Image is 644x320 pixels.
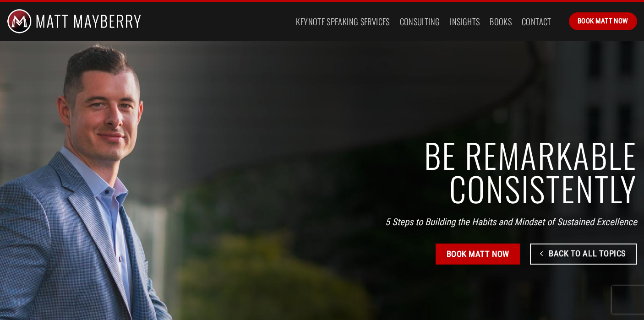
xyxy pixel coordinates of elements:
a: Keynote Speaking Services [296,13,389,30]
a: Books [490,13,512,30]
strong: Be Remarkable Consistently [424,130,637,213]
a: Back To All Topics [530,244,637,265]
a: Consulting [400,13,440,30]
a: Insights [450,13,480,30]
span: Book Matt Now [447,247,509,260]
em: 5 Steps to Building the Habits and Mindset of Sustained Excellence [385,216,637,227]
a: Contact [522,13,551,30]
img: Matt Mayberry [7,2,141,41]
a: Book Matt Now [436,244,519,265]
span: Back To All Topics [549,247,626,260]
span: Book Matt Now [578,16,628,27]
a: Book Matt Now [569,12,637,30]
